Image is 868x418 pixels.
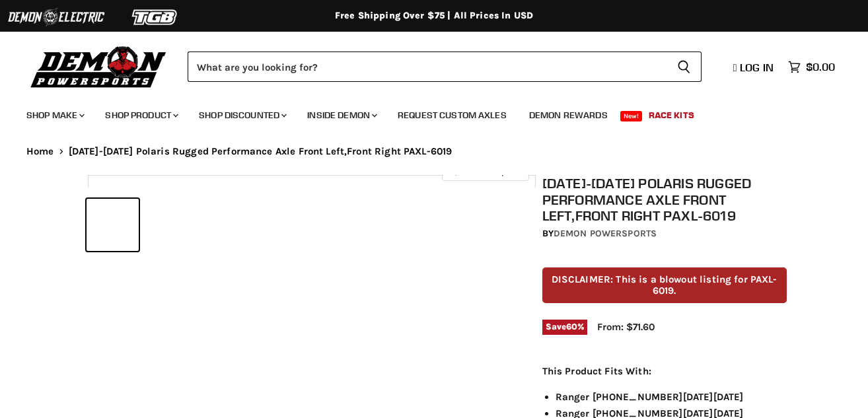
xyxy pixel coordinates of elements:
[727,61,781,73] a: Log in
[69,146,452,157] span: [DATE]-[DATE] Polaris Rugged Performance Axle Front Left,Front Right PAXL-6019
[806,61,835,73] span: $0.00
[667,52,702,82] button: Search
[189,102,295,129] a: Shop Discounted
[17,102,92,129] a: Shop Make
[542,175,787,224] h1: [DATE]-[DATE] Polaris Rugged Performance Axle Front Left,Front Right PAXL-6019
[597,321,655,333] span: From: $71.60
[620,111,643,122] span: New!
[26,146,54,157] a: Home
[542,267,787,304] p: DISCLAIMER: This is a blowout listing for PAXL-6019.
[542,320,588,334] span: Save %
[106,5,205,30] img: TGB Logo 2
[556,389,787,405] li: Ranger [PHONE_NUMBER][DATE][DATE]
[188,52,702,82] form: Product
[449,166,522,176] span: Click to expand
[188,52,667,82] input: Search
[740,61,774,74] span: Log in
[781,57,842,77] a: $0.00
[17,96,832,129] ul: Main menu
[388,102,517,129] a: Request Custom Axles
[542,226,787,241] div: by
[26,43,171,90] img: Demon Powersports
[519,102,618,129] a: Demon Rewards
[87,199,139,251] button: 2008-2009 Polaris Rugged Performance Axle Front Left,Front Right PAXL-6019 thumbnail
[542,363,787,379] p: This Product Fits With:
[7,5,106,30] img: Demon Electric Logo 2
[554,228,657,239] a: Demon Powersports
[566,322,577,331] span: 60
[297,102,385,129] a: Inside Demon
[639,102,704,129] a: Race Kits
[95,102,186,129] a: Shop Product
